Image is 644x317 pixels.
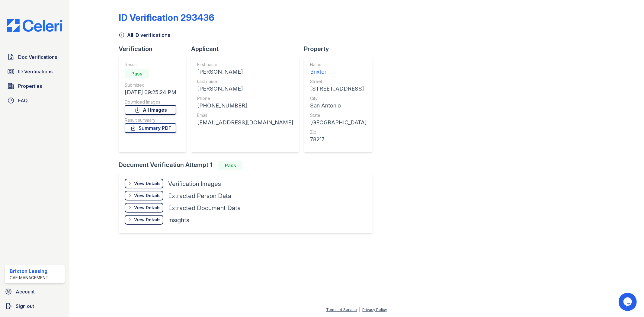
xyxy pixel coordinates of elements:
span: FAQ [18,97,28,104]
a: Name Brixton [310,62,367,76]
div: Download Images [125,99,176,105]
a: Properties [5,80,65,92]
div: [PHONE_NUMBER] [197,101,293,110]
div: Result [125,62,176,68]
div: Name [310,62,367,68]
div: View Details [134,205,161,211]
div: Result summary [125,117,176,123]
a: Doc Verifications [5,51,65,63]
span: Doc Verifications [18,53,57,61]
div: First name [197,62,293,68]
div: Email [197,112,293,118]
div: Verification Images [168,180,221,188]
iframe: chat widget [619,293,638,311]
div: Pass [218,161,242,170]
div: [PERSON_NAME] [197,68,293,76]
div: Street [310,78,367,85]
div: [GEOGRAPHIC_DATA] [310,118,367,127]
a: All Images [125,105,176,115]
div: [STREET_ADDRESS] [310,85,367,93]
div: San Antonio [310,101,367,110]
a: All ID verifications [119,31,170,39]
div: City [310,95,367,101]
div: CAF Management [10,275,49,281]
a: Account [2,286,67,298]
div: [DATE] 09:25:24 PM [125,88,176,97]
a: Privacy Policy [363,307,387,312]
div: View Details [134,193,161,199]
div: Last name [197,78,293,85]
div: Document Verification Attempt 1 [119,161,377,170]
span: Account [16,288,35,295]
a: FAQ [5,94,65,107]
div: Applicant [191,45,304,53]
div: 78217 [310,135,367,144]
a: Terms of Service [326,307,357,312]
div: Property [304,45,377,53]
div: Insights [168,216,189,224]
div: Extracted Person Data [168,192,231,200]
div: ID Verification 293436 [119,12,214,23]
div: Brixton Leasing [10,267,49,275]
a: Sign out [2,300,67,312]
div: Verification [119,45,191,53]
div: [EMAIL_ADDRESS][DOMAIN_NAME] [197,118,293,127]
div: Zip [310,129,367,135]
a: ID Verifications [5,66,65,78]
div: | [359,307,360,312]
div: View Details [134,181,161,187]
div: Brixton [310,68,367,76]
span: Sign out [16,303,34,310]
div: [PERSON_NAME] [197,85,293,93]
div: Pass [125,69,149,78]
a: Summary PDF [125,123,176,133]
div: State [310,112,367,118]
span: Properties [18,82,42,90]
div: Submitted [125,82,176,88]
img: CE_Logo_Blue-a8612792a0a2168367f1c8372b55b34899dd931a85d93a1a3d3e32e68fde9ad4.png [2,19,67,32]
div: Extracted Document Data [168,204,241,212]
div: Phone [197,95,293,101]
span: ID Verifications [18,68,53,75]
div: View Details [134,217,161,223]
